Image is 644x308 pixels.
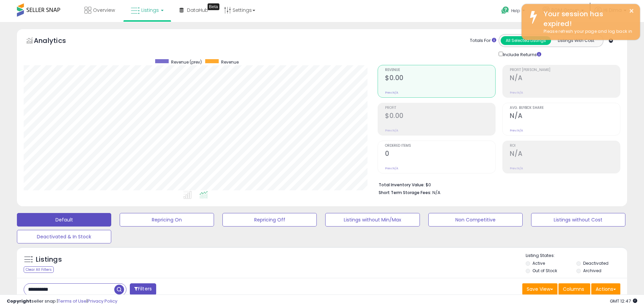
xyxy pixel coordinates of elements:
span: Help [511,8,520,14]
div: Include Returns [494,50,549,58]
strong: Copyright [7,298,31,304]
div: Tooltip anchor [208,3,219,10]
button: All Selected Listings [501,36,551,45]
label: Active [532,260,545,266]
b: Short Term Storage Fees: [379,190,431,195]
button: Save View [522,283,557,295]
button: Filters [130,283,156,295]
a: Privacy Policy [88,298,117,304]
span: 2025-08-18 12:47 GMT [610,298,637,304]
button: Repricing On [120,213,214,227]
span: Revenue (prev) [171,59,202,65]
span: Revenue [385,68,495,72]
button: Listings With Cost [551,36,601,45]
button: Listings without Cost [531,213,625,227]
span: Profit [385,106,495,110]
span: DataHub [187,7,208,14]
b: Total Inventory Value: [379,182,425,188]
div: Clear All Filters [24,266,54,273]
small: Prev: N/A [385,91,398,95]
a: Help [496,1,532,22]
label: Archived [583,268,601,274]
h2: $0.00 [385,74,495,83]
label: Out of Stock [532,268,557,274]
button: Non Competitive [428,213,523,227]
h2: 0 [385,150,495,159]
button: Deactivated & In Stock [17,230,111,243]
h5: Listings [36,255,62,264]
small: Prev: N/A [510,91,523,95]
div: Totals For [470,38,496,44]
span: Revenue [221,59,239,65]
li: $0 [379,180,615,188]
span: Overview [93,7,115,14]
button: Actions [591,283,620,295]
small: Prev: N/A [385,166,398,170]
div: Please refresh your page and log back in [539,28,635,35]
h2: N/A [510,112,620,121]
button: Default [17,213,111,227]
span: Listings [141,7,159,14]
p: Listing States: [526,253,627,259]
button: Columns [558,283,590,295]
a: Terms of Use [58,298,87,304]
i: Get Help [501,6,509,15]
div: seller snap | | [7,298,117,305]
button: × [629,7,634,15]
button: Listings without Min/Max [325,213,420,227]
small: Prev: N/A [510,166,523,170]
h5: Analytics [34,36,79,47]
small: Prev: N/A [510,128,523,133]
h2: N/A [510,74,620,83]
span: Ordered Items [385,144,495,148]
span: Avg. Buybox Share [510,106,620,110]
small: Prev: N/A [385,128,398,133]
h2: N/A [510,150,620,159]
span: Profit [PERSON_NAME] [510,68,620,72]
span: ROI [510,144,620,148]
button: Repricing Off [222,213,317,227]
span: N/A [432,189,440,196]
span: Columns [563,286,584,292]
label: Deactivated [583,260,609,266]
h2: $0.00 [385,112,495,121]
div: Your session has expired! [539,9,635,28]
